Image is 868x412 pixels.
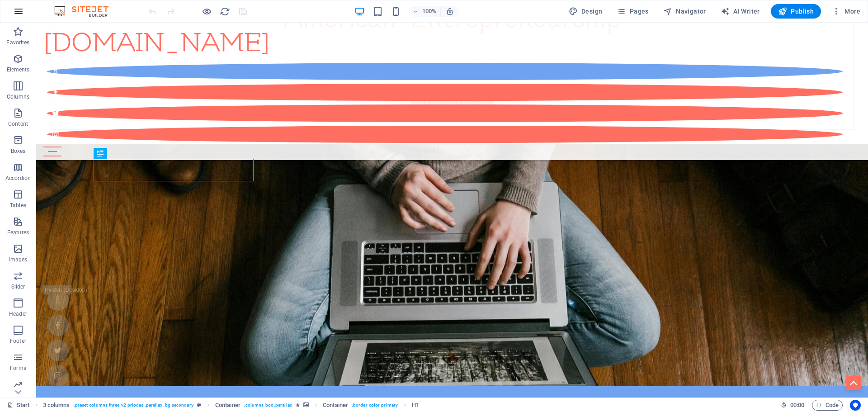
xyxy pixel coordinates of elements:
p: Footer [10,337,26,345]
span: : [797,402,798,408]
span: AI Writer [721,7,760,16]
p: Accordion [5,175,31,182]
span: Click to select. Double-click to edit [412,400,419,411]
span: Publish [778,7,814,16]
span: Click to select. Double-click to edit [323,400,348,411]
p: Tables [10,202,26,209]
p: Columns [7,93,29,100]
p: Favorites [6,39,29,46]
p: Header [9,310,27,317]
span: Click to select. Double-click to edit [215,400,241,411]
span: . preset-columns-three-v2-priodas .parallax .bg-secondary [74,400,193,411]
span: Design [569,7,603,16]
h6: Session time [781,400,805,411]
button: Navigator [660,4,710,19]
button: 100% [409,6,441,17]
button: Design [565,4,606,19]
button: Usercentrics [850,400,861,411]
p: Features [7,229,29,236]
p: Boxes [11,147,26,155]
p: Images [9,256,28,263]
button: Code [812,400,843,411]
button: Pages [613,4,652,19]
p: Forms [10,365,26,372]
span: . columns-box .parallax [244,400,292,411]
span: Code [816,400,839,411]
i: Element contains an animation [296,403,300,407]
span: Navigator [663,7,706,16]
span: More [832,7,860,16]
button: More [828,4,864,19]
nav: breadcrumb [43,400,420,411]
div: Design (Ctrl+Alt+Y) [565,4,606,19]
span: . border-color-primary [352,400,398,411]
span: 00 00 [790,400,804,411]
h6: 100% [422,6,437,17]
i: This element is a customizable preset [197,403,201,407]
p: Slider [11,283,25,290]
a: Click to cancel selection. Double-click to open Pages [7,400,30,411]
p: Content [8,120,28,128]
i: On resize automatically adjust zoom level to fit chosen device. [446,7,454,15]
button: reload [219,6,230,17]
img: Editor Logo [52,6,120,17]
span: Pages [617,7,648,16]
p: Elements [7,66,30,73]
button: Click here to leave preview mode and continue editing [201,6,212,17]
button: AI Writer [717,4,764,19]
button: Publish [771,4,821,19]
i: Reload page [220,6,230,17]
span: Click to select. Double-click to edit [43,400,70,411]
i: This element contains a background [303,403,309,407]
